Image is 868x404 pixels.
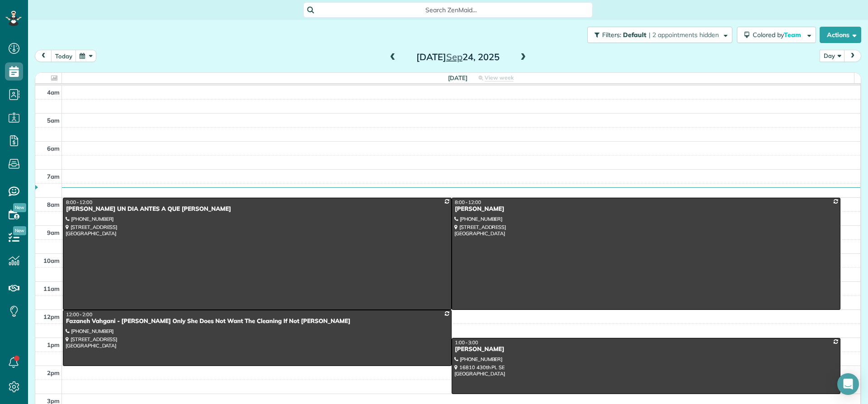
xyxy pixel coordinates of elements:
[602,31,621,39] span: Filters:
[66,311,92,318] span: 12:00 - 2:00
[35,50,52,62] button: prev
[47,145,60,152] span: 6am
[837,373,859,395] div: Open Intercom Messenger
[485,74,514,81] span: View week
[401,52,514,62] h2: [DATE] 24, 2025
[47,201,60,208] span: 8am
[13,203,26,212] span: New
[583,27,732,43] a: Filters: Default | 2 appointments hidden
[448,74,467,81] span: [DATE]
[47,173,60,180] span: 7am
[737,27,816,43] button: Colored byTeam
[43,313,60,320] span: 12pm
[43,257,60,264] span: 10am
[43,285,60,292] span: 11am
[753,31,804,39] span: Colored by
[455,339,478,346] span: 1:00 - 3:00
[587,27,732,43] button: Filters: Default | 2 appointments hidden
[820,27,861,43] button: Actions
[66,318,449,325] div: Fazaneh Vahgani - [PERSON_NAME] Only She Does Not Want The Cleaning If Not [PERSON_NAME]
[13,226,26,235] span: New
[47,117,60,124] span: 5am
[47,369,60,376] span: 2pm
[47,89,60,96] span: 4am
[455,199,481,205] span: 8:00 - 12:00
[66,205,449,213] div: [PERSON_NAME] UN DIA ANTES A QUE [PERSON_NAME]
[51,50,76,62] button: today
[820,50,845,62] button: Day
[454,346,838,353] div: [PERSON_NAME]
[649,31,719,39] span: | 2 appointments hidden
[623,31,647,39] span: Default
[454,205,838,213] div: [PERSON_NAME]
[844,50,861,62] button: next
[784,31,802,39] span: Team
[66,199,92,205] span: 8:00 - 12:00
[446,51,462,62] span: Sep
[47,341,60,348] span: 1pm
[47,229,60,236] span: 9am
